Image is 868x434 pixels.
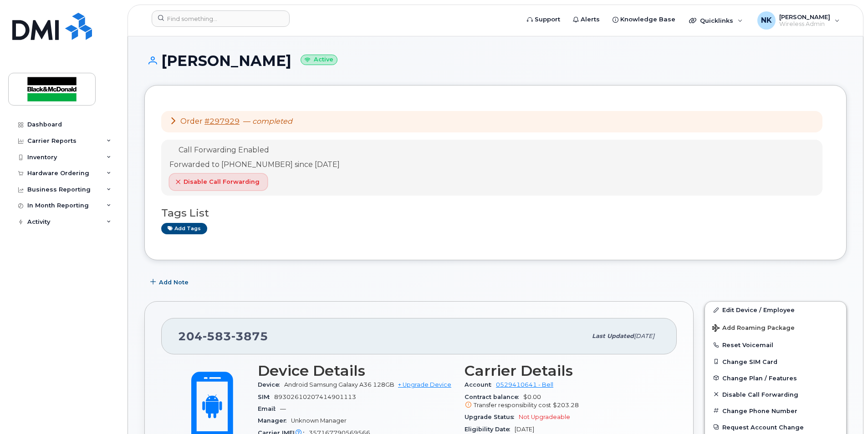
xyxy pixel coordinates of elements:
div: Forwarded to [PHONE_NUMBER] since [DATE] [169,160,340,170]
span: Account [465,381,496,388]
a: 0529410641 - Bell [496,381,553,388]
a: + Upgrade Device [398,381,451,388]
span: $0.00 [465,394,660,410]
span: Add Roaming Package [712,324,795,333]
button: Add Roaming Package [705,318,846,337]
span: 204 [178,329,268,343]
span: Last updated [592,333,634,339]
button: Change Plan / Features [705,370,846,386]
span: Disable Call Forwarding [722,391,798,398]
span: Change Plan / Features [722,374,797,381]
span: Device [258,381,284,388]
span: 89302610207414901113 [274,394,356,400]
small: Active [301,55,337,65]
span: 583 [203,329,231,343]
span: [DATE] [515,426,534,433]
em: completed [252,117,292,126]
h3: Tags List [161,207,830,219]
span: — [280,405,286,412]
span: — [243,117,292,126]
span: Upgrade Status [465,414,519,420]
span: [DATE] [634,333,654,339]
span: Call Forwarding Enabled [179,146,269,154]
span: Transfer responsibility cost [474,402,551,409]
button: Add Note [144,274,196,290]
a: Add tags [161,223,207,234]
span: Disable Call Forwarding [184,177,260,186]
span: Contract balance [465,394,523,400]
span: Order [180,117,203,126]
h3: Device Details [258,363,454,379]
span: Email [258,405,280,412]
button: Reset Voicemail [705,337,846,353]
span: Android Samsung Galaxy A36 128GB [284,381,394,388]
span: 3875 [231,329,268,343]
span: Unknown Manager [291,417,347,424]
a: Edit Device / Employee [705,302,846,318]
span: SIM [258,394,274,400]
span: $203.28 [553,402,579,409]
h1: [PERSON_NAME] [144,53,847,69]
a: #297929 [204,117,240,126]
button: Change SIM Card [705,353,846,370]
button: Disable Call Forwarding [705,386,846,403]
span: Not Upgradeable [519,414,570,420]
span: Add Note [159,278,189,287]
h3: Carrier Details [465,363,660,379]
span: Eligibility Date [465,426,515,433]
button: Change Phone Number [705,403,846,419]
span: Manager [258,417,291,424]
button: Disable Call Forwarding [169,174,267,190]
